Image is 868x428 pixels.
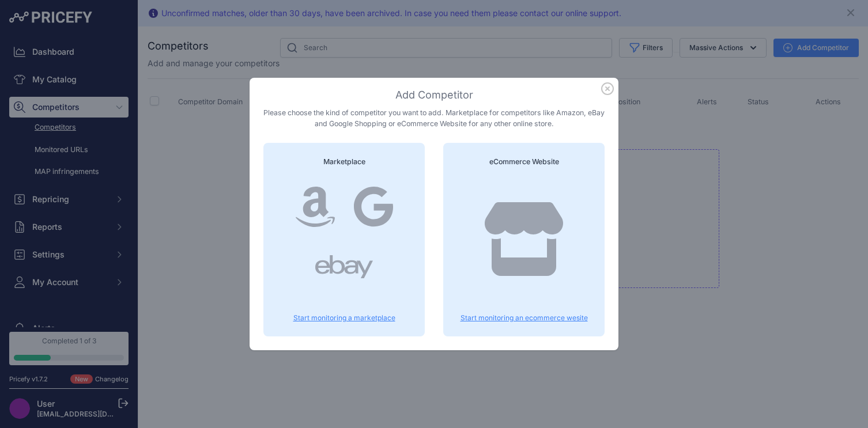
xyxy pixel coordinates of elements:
[277,157,411,168] h4: Marketplace
[457,313,591,323] p: Start monitoring an ecommerce wesite
[277,157,411,323] a: Marketplace Start monitoring a marketplace
[457,157,591,323] a: eCommerce Website Start monitoring an ecommerce wesite
[263,108,605,129] p: Please choose the kind of competitor you want to add. Marketplace for competitors like Amazon, eB...
[263,87,605,103] h3: Add Competitor
[277,313,411,323] p: Start monitoring a marketplace
[457,157,591,168] h4: eCommerce Website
